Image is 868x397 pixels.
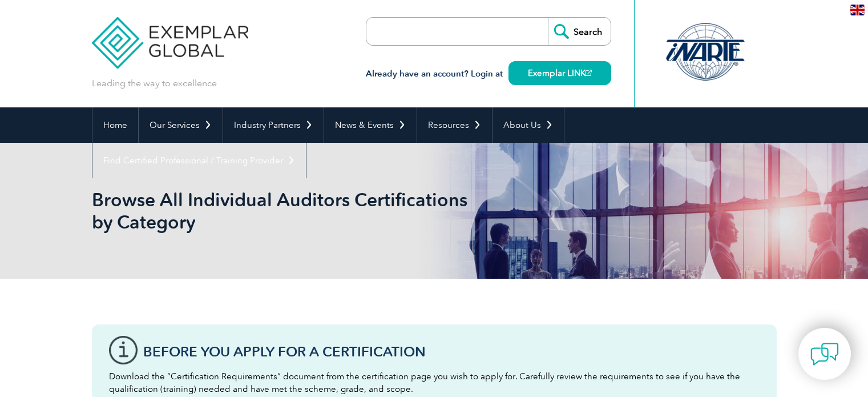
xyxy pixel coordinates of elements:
img: open_square.png [586,70,592,76]
a: News & Events [324,107,417,143]
p: Leading the way to excellence [92,77,217,90]
h3: Already have an account? Login at [366,67,611,81]
a: Exemplar LINK [508,61,611,85]
input: Search [548,18,611,45]
img: en [850,5,865,15]
a: Find Certified Professional / Training Provider [92,143,306,178]
h3: Before You Apply For a Certification [143,344,760,359]
h1: Browse All Individual Auditors Certifications by Category [92,189,530,233]
p: Download the “Certification Requirements” document from the certification page you wish to apply ... [109,370,760,395]
img: contact-chat.png [810,340,839,368]
a: Industry Partners [223,107,324,143]
a: Resources [417,107,492,143]
a: About Us [492,107,564,143]
a: Our Services [139,107,223,143]
a: Home [92,107,138,143]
